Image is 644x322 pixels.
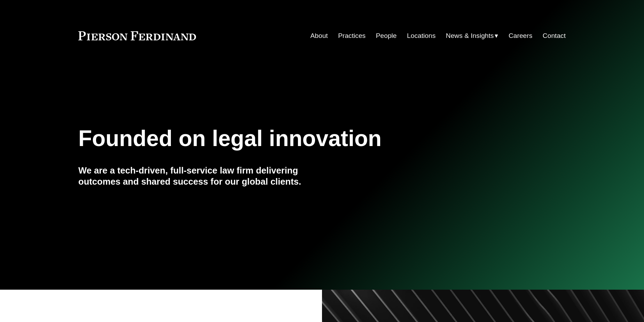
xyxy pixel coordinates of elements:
a: Locations [407,29,435,42]
h1: Founded on legal innovation [78,126,485,151]
a: Contact [543,29,566,42]
a: Practices [338,29,366,42]
h4: We are a tech-driven, full-service law firm delivering outcomes and shared success for our global... [78,165,322,187]
a: People [376,29,397,42]
a: Careers [509,29,532,42]
a: folder dropdown [446,29,498,42]
span: News & Insights [446,30,494,42]
a: About [311,29,328,42]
